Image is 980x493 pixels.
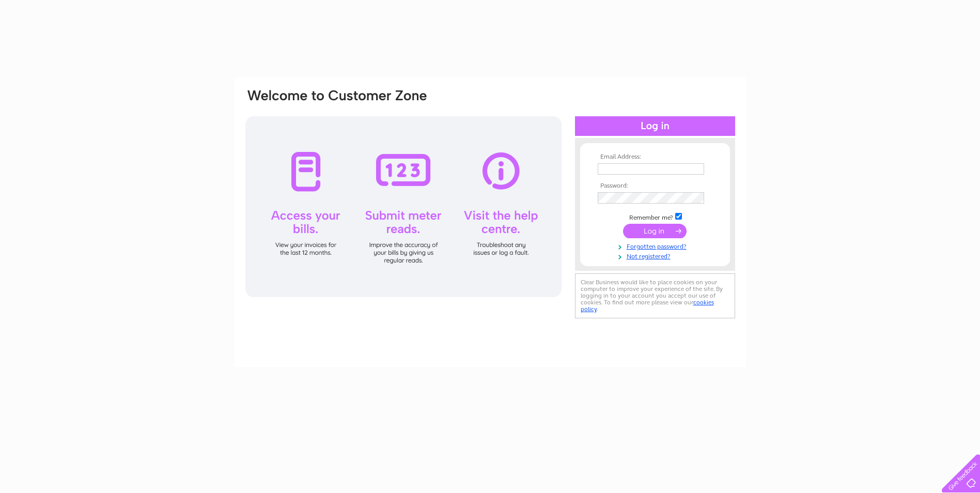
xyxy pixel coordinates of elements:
[595,153,715,161] th: Email Address:
[575,273,735,318] div: Clear Business would like to place cookies on your computer to improve your experience of the sit...
[623,224,687,238] input: Submit
[598,241,715,251] a: Forgotten password?
[581,299,714,313] a: cookies policy
[598,251,715,260] a: Not registered?
[595,182,715,190] th: Password:
[595,211,715,222] td: Remember me?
